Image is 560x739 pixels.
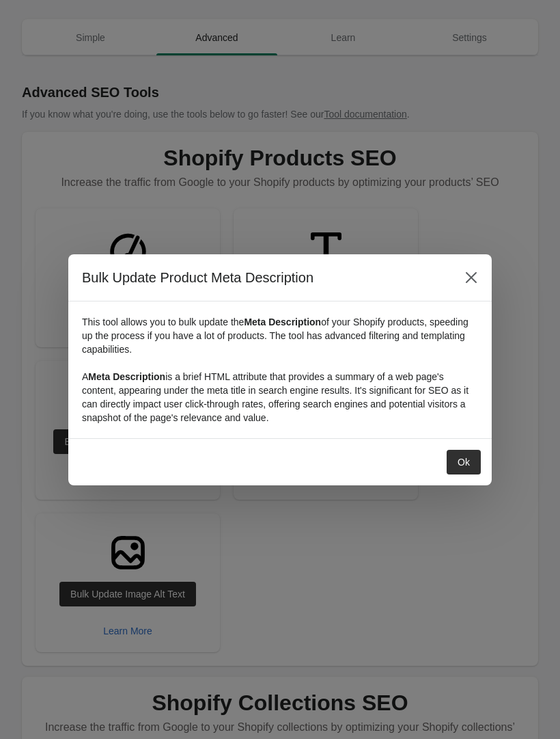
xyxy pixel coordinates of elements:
button: Ok [447,450,481,474]
div: Ok [458,457,470,468]
p: This tool allows you to bulk update the of your Shopify products, speeding up the process if you ... [82,315,478,356]
p: A is a brief HTML attribute that provides a summary of a web page's content, appearing under the ... [82,370,478,425]
h2: Bulk Update Product Meta Description [82,268,445,287]
b: Meta Description [88,371,165,382]
b: Meta Description [244,317,321,327]
button: Close [459,265,484,290]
